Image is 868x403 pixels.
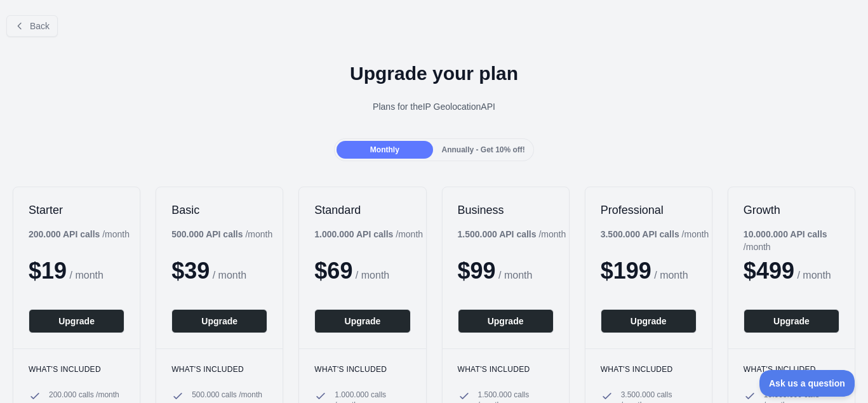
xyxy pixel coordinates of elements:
div: / month [458,228,566,241]
iframe: Toggle Customer Support [759,370,855,397]
div: / month [744,228,855,253]
span: $ 99 [458,258,496,284]
h2: Business [458,202,554,218]
span: $ 69 [314,258,352,284]
b: 10.000.000 API calls [744,229,827,239]
b: 1.500.000 API calls [458,229,537,239]
span: $ 199 [601,258,651,284]
h2: Standard [314,202,410,218]
h2: Professional [601,202,697,218]
div: / month [314,228,423,241]
b: 1.000.000 API calls [314,229,393,239]
h2: Growth [744,202,839,218]
div: / month [601,228,709,241]
span: $ 499 [744,258,794,284]
b: 3.500.000 API calls [601,229,679,239]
